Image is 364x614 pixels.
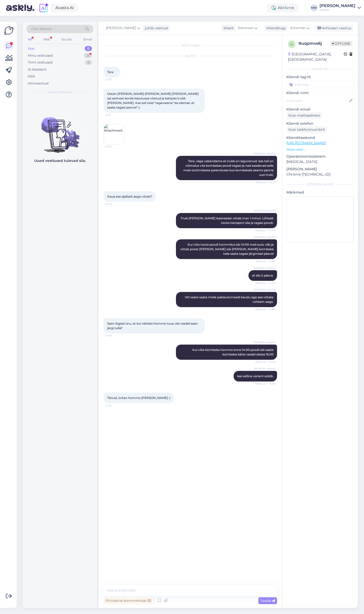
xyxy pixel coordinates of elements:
[34,158,86,163] p: Uued vestlused tulevad siia.
[255,307,276,311] span: Nähtud ✓ 14:44
[256,360,276,364] span: Nähtud ✓ 14:50
[286,172,354,177] p: Chrome [TECHNICAL_ID]
[314,25,353,32] div: Arhiveeri vestlus
[256,382,276,386] span: Nähtud ✓ 14:50
[28,74,35,79] div: Kõik
[31,26,52,32] span: Otsi kliente
[254,288,276,292] span: [PERSON_NAME]
[267,3,298,12] div: Aktiivne
[107,396,170,400] span: Tänud, üritan homme [PERSON_NAME] :)
[28,53,53,58] div: Minu vestlused
[320,4,361,12] a: [PERSON_NAME]Lenne
[286,74,354,80] p: Kliendi tag'id
[256,259,276,263] span: Nähtud ✓ 14:43
[105,78,124,81] span: 14:30
[286,141,326,145] a: [URL][DOMAIN_NAME]
[143,26,169,31] div: juhib vestlust
[107,195,152,198] span: Kaua see ajaliselt aega võtab?
[288,52,344,62] div: [GEOGRAPHIC_DATA], [GEOGRAPHIC_DATA]
[105,202,124,206] span: 14:42
[192,348,274,356] span: Kui viite kombeka homme enne 14:00 poodi siis saate kombeka kätte reedel alates 16:00
[286,159,354,164] p: [MEDICAL_DATA]
[320,4,355,8] div: [PERSON_NAME]
[254,235,276,239] span: [PERSON_NAME]
[28,67,47,72] div: AI Assistent
[290,25,306,31] span: Estonian
[254,152,276,156] span: [PERSON_NAME]
[105,145,124,149] span: 14:32
[183,159,274,177] span: Tere, väga vabandame et trukk on lagunenud. kas teil on võimalus viia kombekas poodi tagasi ja na...
[286,182,354,187] div: [PERSON_NAME]
[286,90,354,96] p: Kliendi nimi
[85,60,92,65] div: 8
[107,92,199,109] span: Ostsin [PERSON_NAME] [PERSON_NAME] [PERSON_NAME] sai esimest korda kasutusse võetud ja kahjuks tr...
[286,121,354,126] p: Kliendi telefon
[4,26,14,35] img: Askly Logo
[286,112,322,119] div: Küsi meiliaadressi
[105,113,124,117] span: 14:31
[252,273,274,277] span: et siis 2 päeva.
[85,46,92,51] div: 0
[254,266,276,270] span: [PERSON_NAME]
[107,70,113,74] span: Tere
[287,98,348,103] input: Lisa nimi
[60,36,73,43] div: Socials
[28,60,53,65] div: Tiimi vestlused
[286,107,354,112] p: Kliendi email
[264,26,286,31] div: Klienditugi
[286,81,354,88] input: Lisa tag
[320,8,355,12] div: Lenne
[256,228,276,232] span: Nähtud ✓ 14:43
[286,147,354,152] p: Vaata edasi ...
[180,216,274,225] span: Truki [PERSON_NAME] iseenesest võtab max 1 minut. Lihtsalt toote transport siia ja tagasi poodi.
[104,597,153,604] div: Privaatne kommentaar
[256,180,276,184] span: Nähtud ✓ 14:37
[238,25,254,31] span: Estonian
[42,36,51,43] div: Web
[260,598,275,603] span: Saada
[286,67,354,71] div: Kliendi info
[254,341,276,344] span: [PERSON_NAME]
[237,374,274,378] span: kas selline variant sobib.
[286,135,354,140] p: Klienditeekond
[38,3,49,13] img: explore-ai
[299,40,330,47] div: # uqpmvs6j
[290,42,293,46] span: u
[286,154,354,159] p: Operatsioonisüsteem
[286,166,354,172] p: [PERSON_NAME]
[28,81,49,86] div: Arhiveeritud
[255,281,276,285] span: Nähtud ✓ 14:44
[82,36,93,43] div: Email
[286,190,354,195] p: Märkmed
[185,295,274,304] span: Või saate saata meile pakiautomaadi kaudu aga see võtaks rohkem aega.
[221,26,234,31] div: Klient
[254,367,276,371] span: [PERSON_NAME]
[310,4,317,11] div: MM
[105,404,124,407] span: 14:54
[105,334,124,337] span: 14:48
[107,322,198,330] span: Saan õigesti aru, et kui näiteks homme tuua, siis reedel saan järgi tulla?
[84,53,92,58] div: 31
[23,108,97,154] img: No chats
[27,36,33,43] div: All
[180,243,274,256] span: Kui viite toote poodi hommikul siis 14:00 meil auto viib ja võtab poest [PERSON_NAME] siis [PERSO...
[51,4,78,12] a: Avasta AI
[254,209,276,213] span: [PERSON_NAME]
[286,126,327,133] div: Küsi telefoninumbrit
[330,41,352,46] span: Offline
[106,25,136,31] span: [PERSON_NAME]
[104,43,277,48] div: Vestlus algas
[104,124,124,144] img: Attachment
[104,54,277,58] div: [DATE]
[48,90,72,94] span: Uued vestlused
[28,46,34,51] div: Uus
